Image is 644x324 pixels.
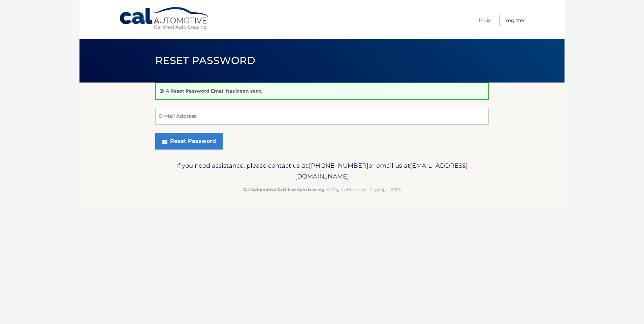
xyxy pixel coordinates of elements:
p: - All Rights Reserved - Copyright 2025 [160,186,484,193]
a: Register [506,15,525,26]
button: Reset Password [155,133,223,150]
a: Login [479,15,491,26]
strong: Cal Automotive Certified Auto Leasing [243,187,324,192]
input: E-Mail Address [155,108,489,125]
span: [EMAIL_ADDRESS][DOMAIN_NAME] [295,162,468,180]
a: Cal Automotive [119,7,210,31]
p: A Reset Password Email has been sent. [166,88,262,94]
p: If you need assistance, please contact us at: or email us at [160,160,484,182]
span: Reset Password [155,54,255,67]
span: [PHONE_NUMBER] [309,162,368,169]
